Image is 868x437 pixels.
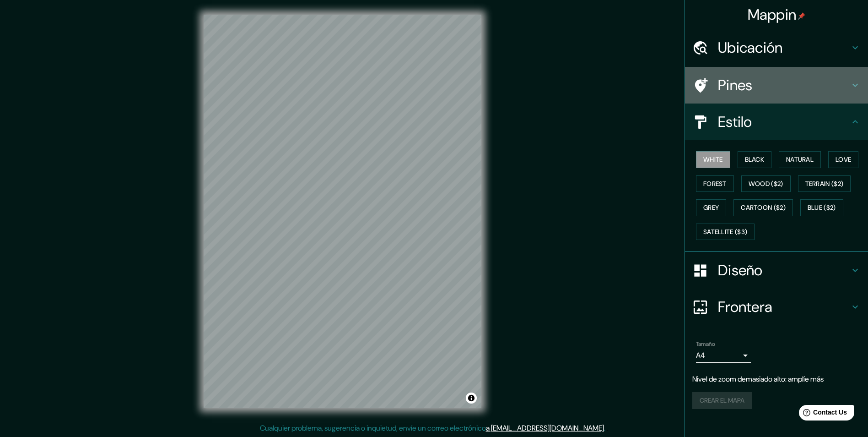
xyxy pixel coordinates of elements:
[685,104,868,140] div: Estilo
[605,423,607,434] div: .
[466,393,477,404] button: Alternar atribución
[703,178,727,190] font: Forest
[749,178,783,190] font: Wood ($2)
[204,15,481,408] canvas: Mapa
[718,298,850,316] h4: Frontera
[798,12,805,20] img: pin-icon.png
[805,178,844,190] font: Terrain ($2)
[733,199,793,216] button: Cartoon ($2)
[692,374,861,385] p: Nivel de zoom demasiado alto: amplíe más
[800,199,843,216] button: Blue ($2)
[685,252,868,289] div: Diseño
[696,224,755,240] button: Satellite ($3)
[718,76,850,94] h4: Pines
[607,423,609,434] div: .
[703,226,747,238] font: Satellite ($3)
[696,348,751,363] div: A4
[696,199,726,216] button: Grey
[798,175,851,192] button: Terrain ($2)
[685,289,868,325] div: Frontera
[779,151,821,168] button: Natural
[741,175,791,192] button: Wood ($2)
[718,113,850,131] h4: Estilo
[745,154,765,165] font: Black
[703,154,723,165] font: White
[486,423,604,433] a: a [EMAIL_ADDRESS][DOMAIN_NAME]
[703,202,719,213] font: Grey
[738,151,772,168] button: Black
[748,5,797,24] font: Mappin
[696,151,730,168] button: White
[685,67,868,104] div: Pines
[828,151,858,168] button: Love
[787,401,858,427] iframe: Help widget launcher
[741,202,786,213] font: Cartoon ($2)
[696,175,734,192] button: Forest
[786,154,814,165] font: Natural
[260,423,605,434] p: Cualquier problema, sugerencia o inquietud, envíe un correo electrónico .
[808,202,836,213] font: Blue ($2)
[685,29,868,66] div: Ubicación
[718,38,850,57] h4: Ubicación
[836,154,851,165] font: Love
[696,340,715,348] label: Tamaño
[718,261,850,279] h4: Diseño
